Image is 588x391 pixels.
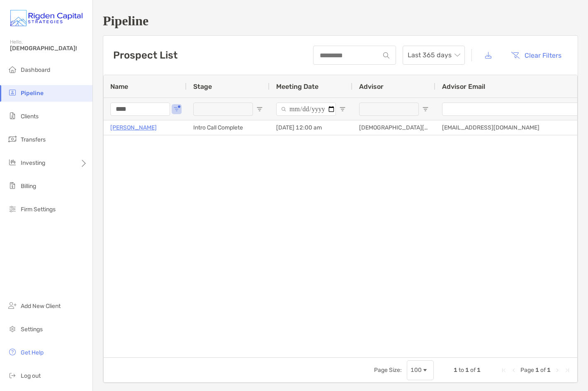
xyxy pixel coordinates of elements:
[21,136,46,143] span: Transfers
[256,106,263,112] button: Open Filter Menu
[21,206,56,213] span: Firm Settings
[10,3,83,33] img: Zoe Logo
[477,367,481,374] span: 1
[554,367,561,374] div: Next Page
[7,64,17,74] img: dashboard icon
[7,111,17,121] img: clients icon
[465,367,469,374] span: 1
[7,157,17,167] img: investing icon
[103,13,578,29] h1: Pipeline
[505,46,568,64] button: Clear Filters
[7,134,17,144] img: transfers icon
[411,367,422,374] div: 100
[21,326,43,333] span: Settings
[339,106,346,112] button: Open Filter Menu
[110,122,157,133] a: [PERSON_NAME]
[187,120,270,135] div: Intro Call Complete
[21,372,41,379] span: Log out
[7,301,17,310] img: add_new_client icon
[110,83,128,90] span: Name
[7,347,17,357] img: get-help icon
[383,52,389,59] img: input icon
[359,83,384,90] span: Advisor
[535,367,539,374] span: 1
[270,120,352,135] div: [DATE] 12:00 am
[501,367,507,374] div: First Page
[408,46,460,64] span: Last 365 days
[10,45,87,52] span: [DEMOGRAPHIC_DATA]!
[470,367,476,374] span: of
[193,83,212,90] span: Stage
[113,49,177,61] h3: Prospect List
[21,303,61,310] span: Add New Client
[276,83,318,90] span: Meeting Date
[547,367,551,374] span: 1
[21,349,44,356] span: Get Help
[422,106,429,112] button: Open Filter Menu
[520,367,534,374] span: Page
[7,370,17,380] img: logout icon
[407,360,434,380] div: Page Size
[454,367,457,374] span: 1
[374,367,402,374] div: Page Size:
[21,159,45,166] span: Investing
[7,88,17,98] img: pipeline icon
[540,367,546,374] span: of
[276,103,336,116] input: Meeting Date Filter Input
[7,204,17,214] img: firm-settings icon
[21,90,44,97] span: Pipeline
[110,103,170,116] input: Name Filter Input
[7,324,17,334] img: settings icon
[21,66,50,73] span: Dashboard
[564,367,571,374] div: Last Page
[510,367,517,374] div: Previous Page
[21,113,39,120] span: Clients
[7,181,17,191] img: billing icon
[352,120,435,135] div: [DEMOGRAPHIC_DATA][PERSON_NAME], CFP®
[442,83,485,90] span: Advisor Email
[21,183,36,190] span: Billing
[173,106,180,112] button: Open Filter Menu
[459,367,464,374] span: to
